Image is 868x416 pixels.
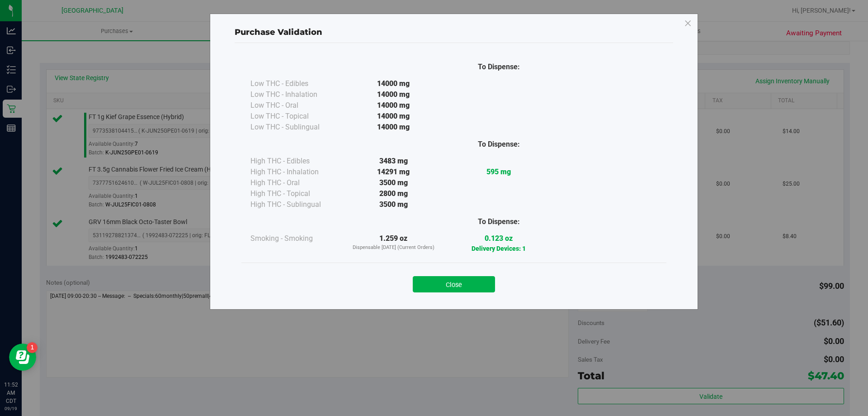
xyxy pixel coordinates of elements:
[446,216,552,227] div: To Dispense:
[413,276,495,292] button: Close
[250,233,341,244] div: Smoking - Smoking
[341,167,446,177] div: 14291 mg
[250,111,341,122] div: Low THC - Topical
[446,244,552,253] p: Delivery Devices: 1
[341,188,446,199] div: 2800 mg
[341,89,446,100] div: 14000 mg
[250,100,341,111] div: Low THC - Oral
[250,188,341,199] div: High THC - Topical
[341,199,446,210] div: 3500 mg
[341,100,446,111] div: 14000 mg
[250,89,341,100] div: Low THC - Inhalation
[250,167,341,177] div: High THC - Inhalation
[485,234,513,243] strong: 0.123 oz
[341,156,446,167] div: 3483 mg
[9,344,36,371] iframe: Resource center
[250,78,341,89] div: Low THC - Edibles
[341,233,446,252] div: 1.259 oz
[250,199,341,210] div: High THC - Sublingual
[341,244,446,252] p: Dispensable [DATE] (Current Orders)
[341,177,446,188] div: 3500 mg
[446,139,552,150] div: To Dispense:
[341,78,446,89] div: 14000 mg
[446,62,552,72] div: To Dispense:
[486,167,511,176] strong: 595 mg
[250,122,341,133] div: Low THC - Sublingual
[250,177,341,188] div: High THC - Oral
[250,156,341,167] div: High THC - Edibles
[341,122,446,133] div: 14000 mg
[235,27,322,37] span: Purchase Validation
[27,342,38,353] iframe: Resource center unread badge
[341,111,446,122] div: 14000 mg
